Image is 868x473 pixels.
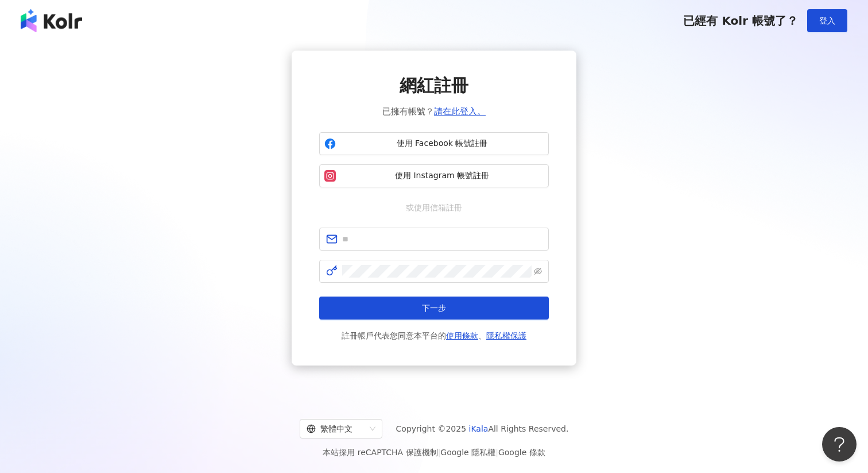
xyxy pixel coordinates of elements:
[307,420,365,438] div: 繁體中文
[342,329,526,343] span: 註冊帳戶代表您同意本平台的 、
[398,201,470,214] span: 或使用信箱註冊
[21,9,82,32] img: logo
[534,267,542,275] span: eye-invisible
[319,164,549,187] button: 使用 Instagram 帳號註冊
[683,14,798,28] span: 已經有 Kolr 帳號了？
[438,448,441,457] span: |
[822,427,857,462] iframe: Help Scout Beacon - Open
[440,448,495,457] a: Google 隱私權
[323,445,545,459] span: 本站採用 reCAPTCHA 保護機制
[396,422,569,436] span: Copyright © 2025 All Rights Reserved.
[434,106,486,117] a: 請在此登入。
[446,331,478,340] a: 使用條款
[400,74,468,98] span: 網紅註冊
[319,132,549,155] button: 使用 Facebook 帳號註冊
[819,16,835,25] span: 登入
[340,138,544,149] span: 使用 Facebook 帳號註冊
[498,448,545,457] a: Google 條款
[486,331,526,340] a: 隱私權保護
[422,303,446,313] span: 下一步
[382,105,486,118] span: 已擁有帳號？
[807,9,847,32] button: 登入
[495,448,498,457] span: |
[469,424,489,433] a: iKala
[340,170,544,182] span: 使用 Instagram 帳號註冊
[319,297,549,320] button: 下一步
